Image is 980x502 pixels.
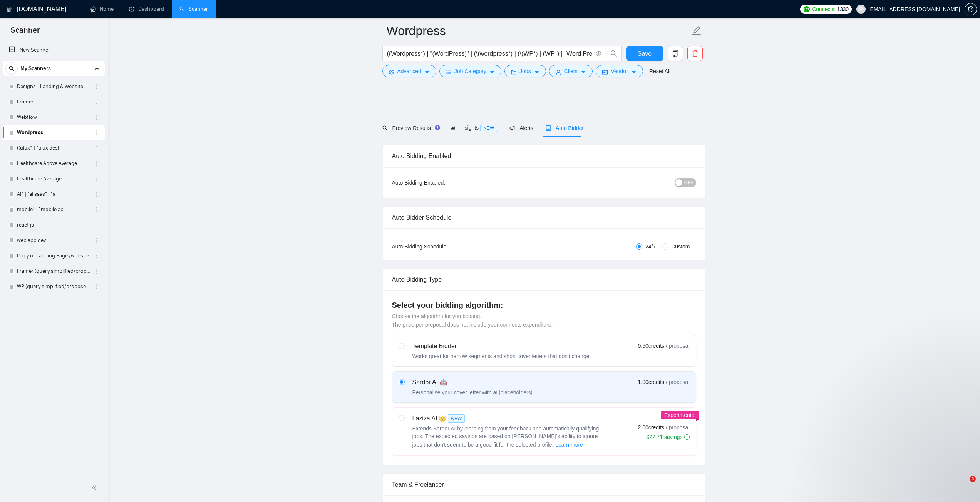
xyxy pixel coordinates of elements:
span: Advanced [397,67,421,75]
a: mobile* | "mobile ap [17,202,90,217]
span: 24/7 [642,242,659,251]
span: idcard [602,69,608,75]
span: edit [692,26,702,36]
div: Auto Bidding Schedule: [392,242,493,251]
span: holder [95,268,101,274]
span: holder [95,160,101,167]
span: Client [564,67,578,75]
a: searchScanner [179,6,208,12]
a: WP (query simplified/proposed) [17,279,90,294]
span: search [606,50,621,57]
button: Laziza AI NEWExtends Sardor AI by learning from your feedback and automatically qualifying jobs. ... [555,440,583,449]
span: user [858,7,864,12]
span: / proposal [666,342,689,350]
span: Experimental [664,412,696,418]
span: holder [95,253,101,259]
span: Learn more [555,440,583,449]
span: Connects: [812,5,835,13]
a: web app dev [17,233,90,248]
span: double-left [92,484,99,492]
img: logo [7,3,12,16]
a: react js [17,217,90,233]
span: 2.00 credits [638,423,664,432]
span: info-circle [596,51,601,56]
h4: Select your bidding algorithm: [392,300,696,310]
span: folder [511,69,516,75]
span: robot [546,125,551,131]
a: homeHome [90,6,114,12]
span: caret-down [424,69,430,75]
div: Auto Bidding Type [392,269,696,290]
span: holder [95,176,101,182]
img: upwork-logo.png [804,6,810,12]
a: Wordpress [17,125,90,140]
div: Template Bidder [412,342,591,351]
li: My Scanners [3,61,105,294]
span: delete [688,50,702,57]
span: Save [638,49,652,58]
span: holder [95,99,101,105]
span: holder [95,207,101,213]
a: Healthcare Average [17,171,90,187]
span: holder [95,83,101,90]
a: setting [965,6,977,12]
button: barsJob Categorycaret-down [439,65,501,77]
span: caret-down [581,69,586,75]
a: Copy of Landing Page /website [17,248,90,264]
span: / proposal [666,424,689,431]
div: Personalise your cover letter with ai [placeholders] [412,389,533,396]
span: 0.50 credits [638,342,664,350]
button: copy [668,46,683,61]
span: area-chart [450,125,456,130]
span: holder [95,237,101,243]
a: Designs - Landing & Website [17,79,90,94]
button: search [606,46,622,61]
span: Vendor [611,67,628,75]
span: NEW [448,414,465,423]
span: Extends Sardor AI by learning from your feedback and automatically qualifying jobs. The expected ... [412,425,599,448]
span: Choose the algorithm for you bidding. The price per proposal does not include your connects expen... [392,313,553,328]
span: copy [668,50,683,57]
span: OFF [684,178,694,187]
input: Scanner name... [387,21,690,40]
span: Custom [668,242,693,251]
span: Auto Bidder [546,125,584,131]
span: caret-down [631,69,637,75]
a: Framer (query simplified/proposed) [17,264,90,279]
span: Alerts [509,125,533,131]
a: Reset All [649,67,670,75]
span: holder [95,114,101,120]
a: ((uiux* | "uiux desi [17,140,90,156]
a: Webflow [17,110,90,125]
span: / proposal [666,378,689,386]
a: Healthcare Above Average [17,156,90,171]
span: setting [965,6,977,12]
div: Auto Bidding Enabled [392,145,696,167]
span: bars [446,69,451,75]
button: setting [965,3,977,15]
span: search [382,125,388,131]
input: Search Freelance Jobs... [387,49,593,58]
span: Insights [450,125,497,131]
div: $22.71 savings [646,433,689,441]
button: userClientcaret-down [549,65,593,77]
div: Team & Freelancer [392,474,696,495]
button: Save [626,46,663,61]
a: Framer [17,94,90,110]
div: Auto Bidding Enabled: [392,178,493,187]
button: settingAdvancedcaret-down [382,65,436,77]
button: search [5,62,18,75]
li: New Scanner [3,42,105,58]
span: notification [509,125,515,131]
span: My Scanners [20,61,51,76]
div: Sardor AI 🤖 [412,378,533,387]
a: AI* | "ai saas" | "a [17,187,90,202]
span: caret-down [534,69,539,75]
button: folderJobscaret-down [504,65,546,77]
span: 1.00 credits [638,378,664,386]
span: 1330 [837,5,849,13]
span: user [556,69,561,75]
span: Scanner [5,25,46,41]
span: holder [95,284,101,290]
span: info-circle [684,434,690,440]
